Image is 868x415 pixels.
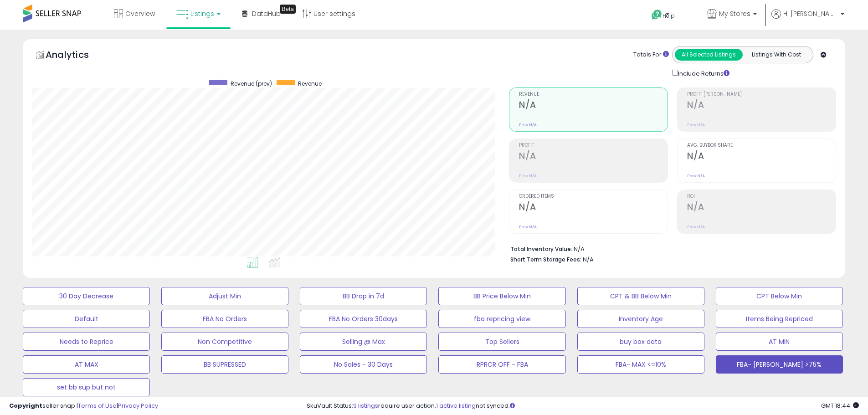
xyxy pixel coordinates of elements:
[23,355,150,374] button: AT MAX
[519,151,668,163] h2: N/A
[46,48,107,63] h5: Analytics
[190,9,214,18] span: Listings
[783,9,838,18] span: Hi [PERSON_NAME]
[716,310,843,328] button: Items Being Repriced
[252,9,281,18] span: DataHub
[510,245,572,253] b: Total Inventory Value:
[9,401,42,410] strong: Copyright
[519,92,668,97] span: Revenue
[821,401,859,410] span: 2025-09-16 18:44 GMT
[300,310,427,328] button: FBA No Orders 30days
[23,378,150,396] button: set bb sup but not
[161,355,288,374] button: BB SUPRESSED
[716,333,843,351] button: AT MIN
[577,355,704,374] button: FBA- MAX <=10%
[519,224,537,230] small: Prev: N/A
[577,287,704,305] button: CPT & BB Below Min
[298,80,322,87] span: Revenue
[716,287,843,305] button: CPT Below Min
[687,202,836,214] h2: N/A
[300,355,427,374] button: No Sales - 30 Days
[231,80,272,87] span: Revenue (prev)
[23,333,150,351] button: Needs to Reprice
[675,49,743,61] button: All Selected Listings
[687,151,836,163] h2: N/A
[519,202,668,214] h2: N/A
[583,255,594,264] span: N/A
[665,68,740,78] div: Include Returns
[519,194,668,199] span: Ordered Items
[438,333,565,351] button: Top Sellers
[687,143,836,148] span: Avg. Buybox Share
[438,310,565,328] button: fba repricing view
[280,5,296,14] div: Tooltip anchor
[353,401,378,410] a: 9 listings
[577,333,704,351] button: buy box data
[519,100,668,112] h2: N/A
[9,402,158,410] div: seller snap | |
[161,287,288,305] button: Adjust Min
[742,49,810,61] button: Listings With Cost
[78,401,117,410] a: Terms of Use
[438,355,565,374] button: RPRCR OFF - FBA
[23,310,150,328] button: Default
[577,310,704,328] button: Inventory Age
[519,122,537,128] small: Prev: N/A
[125,9,155,18] span: Overview
[687,100,836,112] h2: N/A
[687,92,836,97] span: Profit [PERSON_NAME]
[161,310,288,328] button: FBA No Orders
[771,9,844,30] a: Hi [PERSON_NAME]
[633,51,669,59] div: Totals For
[118,401,158,410] a: Privacy Policy
[687,224,705,230] small: Prev: N/A
[663,12,675,20] span: Help
[161,333,288,351] button: Non Competitive
[644,2,693,30] a: Help
[510,243,829,254] li: N/A
[23,287,150,305] button: 30 Day Decrease
[716,355,843,374] button: FBA- [PERSON_NAME] >75%
[687,122,705,128] small: Prev: N/A
[300,333,427,351] button: Selling @ Max
[307,402,859,410] div: SkuVault Status: require user action, not synced.
[687,173,705,179] small: Prev: N/A
[519,173,537,179] small: Prev: N/A
[510,256,581,263] b: Short Term Storage Fees:
[436,401,476,410] a: 1 active listing
[719,9,750,18] span: My Stores
[300,287,427,305] button: BB Drop in 7d
[651,9,663,20] i: Get Help
[687,194,836,199] span: ROI
[519,143,668,148] span: Profit
[438,287,565,305] button: BB Price Below Min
